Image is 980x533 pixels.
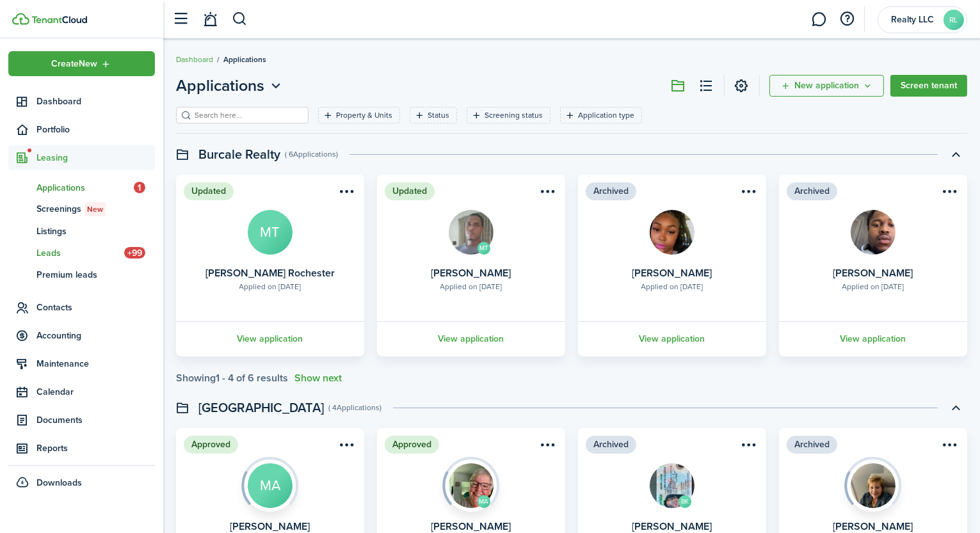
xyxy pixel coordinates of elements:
filter-tag: Open filter [410,107,457,123]
application-list-swimlane-item: Toggle accordion [176,175,967,384]
a: ScreeningsNew [8,198,155,220]
card-title: [PERSON_NAME] [230,521,310,532]
span: Maintenance [36,357,155,370]
filter-tag-label: Screening status [485,109,543,121]
img: Stephen Duane Mitchell [449,210,494,255]
span: +99 [124,247,145,259]
span: Downloads [36,476,82,489]
swimlane-title: [GEOGRAPHIC_DATA] [198,398,324,417]
a: View application [576,321,768,356]
button: Open menu [336,438,357,456]
button: Open menu [939,438,960,456]
button: Open menu [769,75,884,97]
span: New [87,203,103,215]
status: Archived [787,182,837,200]
div: Applied on [DATE] [440,281,502,292]
img: Screening [442,457,500,505]
a: Screen tenant [890,75,967,97]
button: Open resource center [837,8,858,30]
filter-tag: Open filter [467,107,550,123]
button: Search [232,8,248,30]
img: Tony Jose Lucero [650,463,695,508]
img: Marlon Octavius Steadman [851,210,896,255]
card-title: [PERSON_NAME] [833,521,913,532]
button: Open menu [537,185,558,202]
img: Screening [241,457,299,505]
a: Notifications [198,3,223,36]
span: Listings [36,225,155,238]
card-title: [PERSON_NAME] [833,267,913,279]
button: Open menu [738,185,759,202]
span: Premium leads [36,268,155,282]
filter-tag: Open filter [318,107,400,123]
swimlane-subtitle: ( 4 Applications ) [328,402,382,413]
span: Contacts [36,301,155,314]
avatar-text: RL [944,10,964,30]
span: Dashboard [36,95,155,108]
button: Toggle accordion [945,397,967,418]
button: Toggle accordion [945,143,967,165]
filter-tag: Open filter [560,107,642,123]
button: Open menu [8,51,155,76]
avatar-text: MA [478,495,490,508]
span: New application [794,81,859,90]
status: Archived [586,436,636,454]
button: New application [769,75,884,97]
filter-tag-label: Application type [578,109,634,121]
filter-tag-label: Status [428,109,449,121]
a: Messaging [807,3,831,36]
span: Applications [223,54,266,65]
avatar-text: MT [248,210,293,255]
div: Showing results [176,372,288,384]
button: Open menu [336,185,357,202]
img: TenantCloud [12,13,29,25]
card-title: [PERSON_NAME] [632,267,712,279]
span: Leasing [36,151,155,164]
swimlane-title: Burcale Realty [198,145,280,164]
status: Archived [787,436,837,454]
button: Open menu [537,438,558,456]
span: Applications [176,74,264,97]
a: Dashboard [8,89,155,114]
input: Search here... [191,109,304,122]
a: View application [375,321,567,356]
status: Approved [385,436,439,454]
status: Updated [385,182,435,200]
a: Applications1 [8,177,155,198]
a: Listings [8,220,155,242]
status: Approved [184,436,238,454]
span: Accounting [36,329,155,342]
button: Open menu [738,438,759,456]
button: Open sidebar [169,7,193,31]
span: Documents [36,413,155,427]
span: Applications [36,181,134,195]
card-title: [PERSON_NAME] [632,521,712,532]
a: Premium leads [8,264,155,285]
button: Open menu [176,74,284,97]
a: View application [174,321,366,356]
div: Applied on [DATE] [641,281,703,292]
card-title: [PERSON_NAME] [431,267,511,279]
span: 1 [134,182,145,193]
card-title: [PERSON_NAME] [431,521,511,532]
button: Open menu [939,185,960,202]
div: Applied on [DATE] [842,281,904,292]
avatar-text: BK [679,495,691,508]
a: Dashboard [176,54,213,65]
button: Applications [176,74,284,97]
status: Updated [184,182,234,200]
filter-tag-label: Property & Units [336,109,392,121]
avatar-text: MT [478,242,490,255]
span: Leads [36,246,124,260]
div: Applied on [DATE] [239,281,301,292]
img: TenantCloud [31,16,87,24]
span: Calendar [36,385,155,399]
span: Portfolio [36,123,155,136]
status: Archived [586,182,636,200]
span: Reports [36,442,155,455]
span: Realty LLC [887,15,938,24]
a: Leads+99 [8,242,155,264]
swimlane-subtitle: ( 6 Applications ) [285,148,338,160]
img: Screening [844,457,902,505]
